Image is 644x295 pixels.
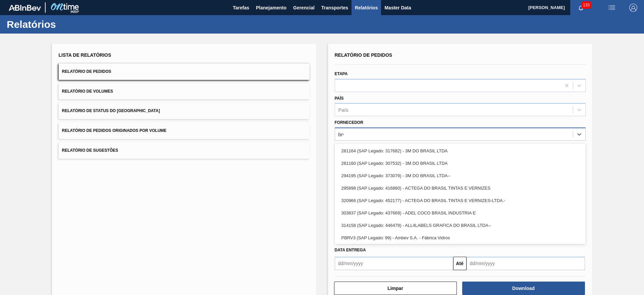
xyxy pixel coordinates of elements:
span: Relatório de Status do [GEOGRAPHIC_DATA] [62,108,160,113]
input: dd/mm/yyyy [467,257,585,270]
span: Relatório de Pedidos Originados por Volume [62,128,167,133]
button: Relatório de Sugestões [59,142,310,159]
span: Tarefas [233,4,249,12]
div: 281164 (SAP Legado: 317682) - 3M DO BRASIL LTDA [335,145,586,157]
button: Até [453,257,467,270]
div: PBRV3 (SAP Legado: 99) - Ambev S.A. - Fábrica Vidros [335,232,586,244]
button: Download [462,282,585,295]
span: Relatório de Sugestões [62,148,118,153]
span: Relatórios [355,4,378,12]
input: dd/mm/yyyy [335,257,453,270]
span: Relatório de Pedidos [335,52,392,58]
span: Planejamento [256,4,286,12]
div: 295898 (SAP Legado: 416860) - ACTEGA DO BRASIL TINTAS E VERNIZES [335,182,586,194]
img: TNhmsLtSVTkK8tSr43FrP2fwEKptu5GPRR3wAAAABJRU5ErkJggg== [9,5,41,11]
span: Master Data [384,4,411,12]
img: Logout [629,4,637,12]
div: 314158 (SAP Legado: 446479) - ALL4LABELS GRAFICA DO BRASIL LTDA-- [335,219,586,232]
span: Data entrega [335,248,366,252]
div: 281160 (SAP Legado: 307532) - 3M DO BRASIL LTDA [335,157,586,169]
label: País [335,96,344,101]
button: Notificações [570,3,592,12]
button: Relatório de Pedidos [59,63,310,80]
button: Relatório de Status do [GEOGRAPHIC_DATA] [59,103,310,119]
img: userActions [608,4,616,12]
span: Relatório de Volumes [62,89,113,94]
button: Relatório de Pedidos Originados por Volume [59,122,310,139]
span: Relatório de Pedidos [62,69,111,74]
span: Gerencial [293,4,315,12]
span: 133 [582,1,591,9]
span: Transportes [321,4,348,12]
h1: Relatórios [7,20,126,28]
label: Etapa [335,71,348,76]
div: 320966 (SAP Legado: 452177) - ACTEGA DO BRASIL TINTAS E VERNIZES-LTDA.- [335,194,586,207]
span: Lista de Relatórios [59,52,111,58]
button: Relatório de Volumes [59,83,310,100]
div: 294195 (SAP Legado: 373079) - 3M DO BRASIL LTDA-- [335,169,586,182]
label: Fornecedor [335,120,363,125]
div: País [338,107,348,113]
div: 303837 (SAP Legado: 437669) - ADEL COCO BRASIL INDUSTRIA E [335,207,586,219]
button: Limpar [334,282,457,295]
